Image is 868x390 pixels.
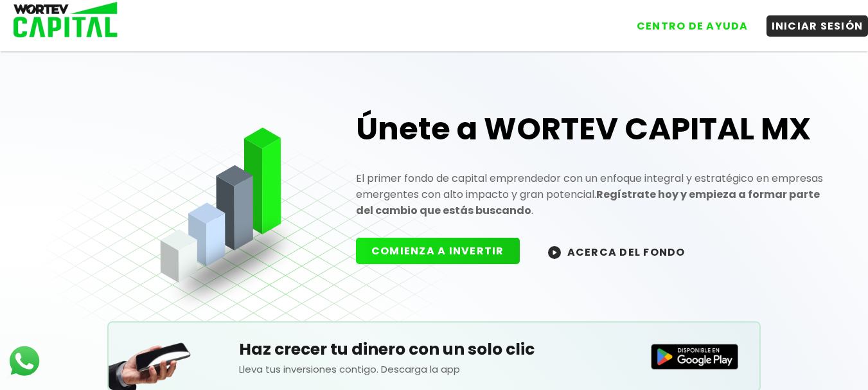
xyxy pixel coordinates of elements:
strong: Regístrate hoy y empieza a formar parte del cambio que estás buscando [356,187,820,218]
img: Teléfono [109,326,192,390]
p: El primer fondo de capital emprendedor con un enfoque integral y estratégico en empresas emergent... [356,170,825,218]
img: Disponible en Google Play [651,344,738,369]
button: CENTRO DE AYUDA [632,15,754,37]
img: logos_whatsapp-icon.242b2217.svg [6,343,42,379]
p: Lleva tus inversiones contigo. Descarga la app [239,362,630,377]
button: COMIENZA A INVERTIR [356,238,520,264]
a: CENTRO DE AYUDA [619,6,754,37]
h5: Haz crecer tu dinero con un solo clic [239,337,630,362]
button: ACERCA DEL FONDO [533,238,701,265]
h1: Únete a WORTEV CAPITAL MX [356,109,825,150]
img: wortev-capital-acerca-del-fondo [548,246,561,259]
a: COMIENZA A INVERTIR [356,244,533,258]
